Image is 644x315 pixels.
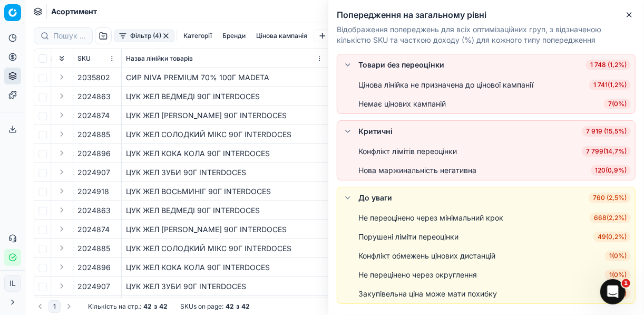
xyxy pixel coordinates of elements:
[241,302,250,311] strong: 42
[77,148,111,159] span: 2024896
[126,186,325,197] div: ЦУК ЖЕЛ ВОСЬМИНІГ 90Г INTERDOCES
[55,204,68,216] button: Expand
[126,224,325,235] div: ЦУК ЖЕЛ [PERSON_NAME] 90Г INTERDOCES
[63,300,75,313] button: Go to next page
[218,30,250,42] button: Бренди
[179,30,216,42] button: Категорії
[582,146,631,157] span: 7 799 ( 14,7% )
[605,251,631,261] span: 1 ( 0% )
[126,243,325,254] div: ЦУК ЖЕЛ СОЛОДКИЙ МІКС 90Г INTERDOCES
[358,289,497,299] div: Закупівельна ціна може мати похибку
[55,280,68,292] button: Expand
[236,302,239,311] strong: з
[77,281,110,292] span: 2024907
[126,54,193,63] span: Назва лінійки товарів
[358,232,458,242] div: Порушені ліміти переоцінки
[358,146,457,157] div: Конфлікт лімітів переоцінки
[114,30,174,42] button: Фільтр (4)
[126,129,325,140] div: ЦУК ЖЕЛ СОЛОДКИЙ МІКС 90Г INTERDOCES
[77,91,111,102] span: 2024863
[34,300,75,313] nav: pagination
[55,166,68,178] button: Expand
[77,205,111,216] span: 2024863
[77,110,110,121] span: 2024874
[126,205,325,216] div: ЦУК ЖЕЛ ВЕДМЕДІ 90Г INTERDOCES
[604,99,631,109] span: 7 ( 0% )
[55,185,68,197] button: Expand
[77,243,110,254] span: 2024885
[589,80,631,90] span: 1 741 ( 1,2% )
[180,302,223,311] span: SKUs on page :
[358,80,533,90] div: Цінова лінійка не призначена до цінової кампанії
[77,186,109,197] span: 2024918
[358,126,393,137] div: Критичні
[590,213,631,223] span: 668 ( 2,2% )
[358,270,477,280] div: Не перецінено через округлення
[582,126,631,137] span: 7 919 (15,5%)
[358,99,446,109] div: Немає цінових кампаній
[77,167,110,178] span: 2024907
[55,90,68,102] button: Expand
[591,165,631,176] span: 120 ( 0,9% )
[55,128,68,140] button: Expand
[605,270,631,280] span: 1 ( 0% )
[337,24,636,45] p: Відображення попереджень для всіх оптимізаційних груп, з відзначеною кількістю SKU та часткою дох...
[55,109,68,121] button: Expand
[337,8,636,21] h2: Попередження на загальному рівні
[77,129,110,140] span: 2024885
[55,242,68,254] button: Expand
[159,302,168,311] strong: 42
[77,262,111,273] span: 2024896
[589,193,631,203] span: 760 (2,5%)
[55,147,68,159] button: Expand
[252,30,311,42] button: Цінова кампанія
[77,72,110,83] span: 2035802
[55,71,68,83] button: Expand
[126,110,325,121] div: ЦУК ЖЕЛ [PERSON_NAME] 90Г INTERDOCES
[143,302,152,311] strong: 42
[358,193,392,203] div: До уваги
[622,279,630,288] span: 1
[55,261,68,273] button: Expand
[226,302,234,311] strong: 42
[600,279,626,304] iframe: Intercom live chat
[53,31,86,41] input: Пошук по SKU або назві
[5,275,21,291] span: IL
[48,300,61,313] button: 1
[154,302,157,311] strong: з
[126,262,325,273] div: ЦУК ЖЕЛ КОКА КОЛА 90Г INTERDOCES
[314,30,380,42] button: Додати фільтр
[55,52,68,65] button: Expand all
[358,251,495,261] div: Конфлікт обмежень цінових дистанцій
[126,281,325,292] div: ЦУК ЖЕЛ ЗУБИ 90Г INTERDOCES
[126,167,325,178] div: ЦУК ЖЕЛ ЗУБИ 90Г INTERDOCES
[358,60,444,70] div: Товари без переоцінки
[88,302,141,311] span: Кількість на стр. :
[358,213,503,223] div: Не переоцінено через мінімальний крок
[593,232,631,242] span: 49 ( 0,2% )
[586,60,631,70] span: 1 748 (1,2%)
[4,275,21,292] button: IL
[126,72,325,83] div: СИР NIVA PREMIUM 70% 100Г MADETA
[126,91,325,102] div: ЦУК ЖЕЛ ВЕДМЕДІ 90Г INTERDOCES
[55,223,68,235] button: Expand
[358,165,476,176] div: Нова маржинальність негативна
[77,224,110,235] span: 2024874
[51,6,97,17] nav: breadcrumb
[34,300,46,313] button: Go to previous page
[77,54,91,63] span: SKU
[126,148,325,159] div: ЦУК ЖЕЛ КОКА КОЛА 90Г INTERDOCES
[51,6,97,17] span: Асортимент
